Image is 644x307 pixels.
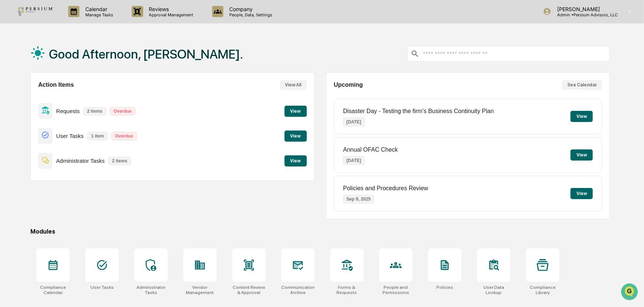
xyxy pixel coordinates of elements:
[334,82,363,88] h2: Upcoming
[285,157,307,164] a: View
[87,132,108,140] p: 1 item
[74,126,90,131] span: Pylon
[330,285,364,295] div: Forms & Requests
[134,285,168,295] div: Administrator Tasks
[285,155,307,166] button: View
[49,47,243,62] h1: Good Afternoon, [PERSON_NAME].
[52,125,90,131] a: Powered byPylon
[108,157,131,165] p: 2 items
[15,108,47,115] span: Data Lookup
[551,12,618,17] p: Admin • Persium Advisors, LLC
[15,93,48,101] span: Preclearance
[7,16,135,27] p: How can we help?
[61,93,92,101] span: Attestations
[280,80,307,90] button: View All
[285,132,307,139] a: View
[7,108,13,114] div: 🔎
[56,108,79,114] p: Requests
[526,285,559,295] div: Compliance Library
[126,59,135,68] button: Start new chat
[620,283,640,303] iframe: Open customer support
[477,285,510,295] div: User Data Lookup
[30,228,610,235] div: Modules
[25,57,122,64] div: Start new chat
[143,12,197,17] p: Approval Management
[18,7,53,16] img: logo
[83,107,106,115] p: 2 items
[183,285,217,295] div: Vendor Management
[223,12,276,17] p: People, Data, Settings
[25,64,94,70] div: We're available if you need us!
[38,82,74,88] h2: Action Items
[379,285,413,295] div: People and Permissions
[223,6,276,12] p: Company
[79,6,117,12] p: Calendar
[4,90,51,104] a: 🖐️Preclearance
[343,146,398,153] p: Annual OFAC Check
[562,80,602,90] button: See Calendar
[232,285,266,295] div: Content Review & Approval
[56,133,83,139] p: User Tasks
[91,285,114,290] div: User Tasks
[7,57,21,70] img: 1746055101610-c473b297-6a78-478c-a979-82029cc54cd1
[571,188,593,199] button: View
[285,106,307,117] button: View
[7,94,13,100] div: 🖐️
[343,108,494,115] p: Disaster Day - Testing the firm's Business Continuity Plan
[285,107,307,114] a: View
[571,149,593,161] button: View
[343,118,365,126] p: [DATE]
[54,94,60,100] div: 🗄️
[36,285,70,295] div: Compliance Calendar
[281,285,315,295] div: Communications Archive
[51,90,95,104] a: 🗄️Attestations
[436,285,453,290] div: Policies
[343,195,374,204] p: Sep 9, 2025
[571,111,593,122] button: View
[79,12,117,17] p: Manage Tasks
[56,158,105,164] p: Administrator Tasks
[110,107,135,115] p: Overdue
[551,6,618,12] p: [PERSON_NAME]
[343,156,365,165] p: [DATE]
[343,185,428,192] p: Policies and Procedures Review
[143,6,197,12] p: Reviews
[4,105,50,118] a: 🔎Data Lookup
[285,131,307,142] button: View
[111,132,137,140] p: Overdue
